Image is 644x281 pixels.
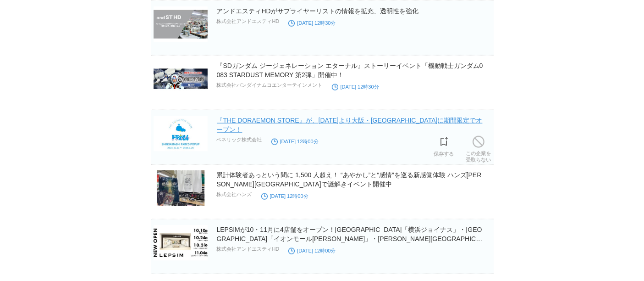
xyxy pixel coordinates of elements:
[217,136,262,143] p: ベネリック株式会社
[288,20,336,26] time: [DATE] 12時30分
[217,18,280,25] p: 株式会社アンドエスティHD
[217,226,484,261] a: LEPSIMが10・11月に4店舗をオープン！[GEOGRAPHIC_DATA]「横浜ジョイナス」・[GEOGRAPHIC_DATA]「イオンモール[PERSON_NAME]」・[PERSON_...
[217,191,252,198] p: 株式会社ハンズ
[154,170,208,206] img: 70824-596-2daf9d2c20c6bdc372cc5cf70b6b36cf-3900x2925.jpg
[434,134,454,157] a: 保存する
[217,246,280,253] p: 株式会社アンドエスティHD
[271,139,319,144] time: [DATE] 12時00分
[154,61,208,97] img: 『SDガンダム ジージェネレーション エターナル』ストーリーイベント「機動戦士ガンダム0083 STARDUST MEMORY 第2弾」開催中！
[154,6,208,42] img: アンドエスティHDがサプライヤーリストの情報を拡充、透明性を強化
[154,225,208,261] img: 1304-2851-f9b4bacca94fc4874f1b56b8b43c5664-3900x2042.jpg
[261,193,308,199] time: [DATE] 12時00分
[217,82,323,89] p: 株式会社バンダイナムコエンターテインメント
[217,117,483,133] a: 『THE DORAEMON STORE』が、[DATE]より大阪・[GEOGRAPHIC_DATA]に期間限定でオープン！
[288,248,336,253] time: [DATE] 12時00分
[217,62,483,79] a: 『SDガンダム ジージェネレーション エターナル』ストーリーイベント「機動戦士ガンダム0083 STARDUST MEMORY 第2弾」開催中！
[332,84,379,90] time: [DATE] 12時30分
[154,116,208,152] img: 22901-1900-30e3bd755d3d29a396cb28ecd1df8df6-1956x1280.jpg
[217,171,482,188] a: 累計体験者あっという間に 1,500 人超え！ “あやかし”と“感情”を巡る新感覚体験 ハンズ[PERSON_NAME][GEOGRAPHIC_DATA]で謎解きイベント開催中
[466,134,491,163] a: この企業を受取らない
[217,7,418,15] a: アンドエスティHDがサプライヤーリストの情報を拡充、透明性を強化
